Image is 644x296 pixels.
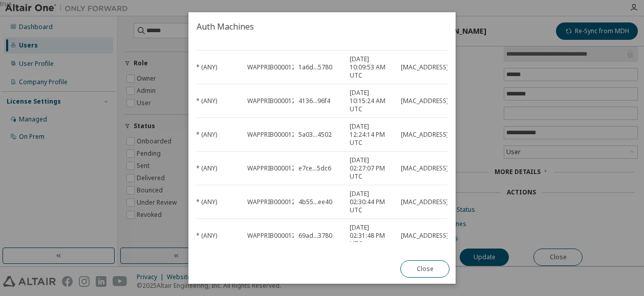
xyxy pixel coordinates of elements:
[298,232,332,240] span: 69ad...3780
[350,224,392,248] span: [DATE] 02:31:48 PM UTC
[401,232,448,240] span: [MAC_ADDRESS]
[350,89,392,113] span: [DATE] 10:15:24 AM UTC
[401,63,448,71] span: [MAC_ADDRESS]
[401,198,448,206] span: [MAC_ADDRESS]
[247,97,303,105] span: WAPPRIB00001283
[247,198,303,206] span: WAPPRIB00001283
[196,97,217,105] span: * (ANY)
[196,164,217,172] span: * (ANY)
[247,63,303,71] span: WAPPRIB00001283
[350,190,392,214] span: [DATE] 02:30:44 PM UTC
[298,63,332,71] span: 1a6d...5780
[196,232,217,240] span: * (ANY)
[298,198,332,206] span: 4b55...ee40
[196,63,217,71] span: * (ANY)
[350,122,392,147] span: [DATE] 12:24:14 PM UTC
[247,131,303,139] span: WAPPRIB00001283
[298,131,332,139] span: 5a03...4502
[196,198,217,206] span: * (ANY)
[400,260,449,278] button: Close
[247,164,303,172] span: WAPPRIB00001283
[298,97,330,105] span: 4136...96f4
[401,131,448,139] span: [MAC_ADDRESS]
[401,97,448,105] span: [MAC_ADDRESS]
[247,232,303,240] span: WAPPRIB00001283
[196,131,217,139] span: * (ANY)
[350,156,392,181] span: [DATE] 02:27:07 PM UTC
[401,164,448,172] span: [MAC_ADDRESS]
[298,164,331,172] span: e7ce...5dc6
[350,55,392,80] span: [DATE] 10:09:53 AM UTC
[188,12,456,41] h2: Auth Machines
